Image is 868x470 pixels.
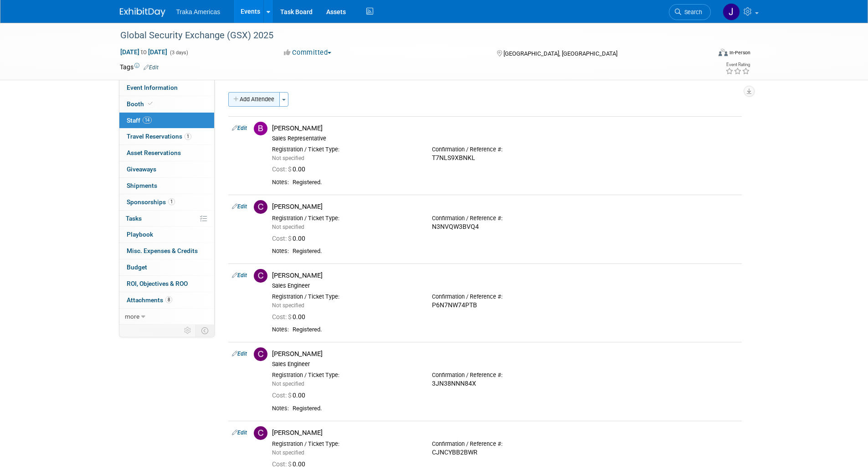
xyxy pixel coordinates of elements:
div: Registration / Ticket Type: [272,293,418,300]
span: 0.00 [272,460,309,468]
span: Traka Americas [176,8,221,15]
span: Shipments [127,182,157,189]
a: Edit [144,64,159,71]
span: Cost: $ [272,313,293,320]
a: Edit [232,125,247,131]
span: Asset Reservations [127,149,181,156]
div: T7NLS9XBNKL [432,154,578,162]
span: 14 [143,117,152,124]
a: Search [669,4,711,20]
span: Misc. Expenses & Credits [127,247,198,254]
div: Registered. [293,248,738,255]
div: Global Security Exchange (GSX) 2025 [117,27,697,44]
a: Event Information [119,80,214,96]
div: [PERSON_NAME] [272,271,738,280]
div: Sales Representative [272,135,738,142]
span: Attachments [127,296,172,304]
a: Playbook [119,227,214,243]
a: Shipments [119,178,214,194]
img: B.jpg [254,122,267,135]
span: Budget [127,263,147,271]
span: Cost: $ [272,235,293,242]
div: [PERSON_NAME] [272,350,738,358]
a: Travel Reservations1 [119,129,214,145]
div: Confirmation / Reference #: [432,293,578,300]
span: Not specified [272,302,304,309]
span: ROI, Objectives & ROO [127,280,188,287]
div: Notes: [272,248,289,255]
td: Toggle Event Tabs [195,325,214,336]
a: Edit [232,203,247,210]
img: C.jpg [254,347,267,361]
div: Sales Engineer [272,361,738,368]
div: Registered. [293,405,738,413]
a: Edit [232,272,247,279]
div: Registration / Ticket Type: [272,215,418,222]
img: Format-Inperson.png [719,49,728,56]
span: 1 [185,133,191,140]
a: Staff14 [119,113,214,129]
div: Confirmation / Reference #: [432,215,578,222]
div: In-Person [729,49,750,56]
div: Notes: [272,405,289,412]
div: Sales Engineer [272,282,738,289]
img: ExhibitDay [120,8,165,17]
span: 0.00 [272,235,309,242]
div: Registered. [293,326,738,334]
span: to [139,48,148,56]
span: Search [681,9,702,15]
span: Staff [127,117,152,124]
span: Sponsorships [127,198,175,206]
a: Booth [119,96,214,112]
a: ROI, Objectives & ROO [119,276,214,292]
div: N3NVQW3BVQ4 [432,223,578,231]
div: Registration / Ticket Type: [272,440,418,448]
span: Cost: $ [272,165,293,173]
div: Registered. [293,179,738,186]
span: Cost: $ [272,392,293,399]
td: Tags [120,62,159,72]
div: Event Rating [725,62,750,67]
span: 1 [168,198,175,205]
div: CJNCYBB2BWR [432,449,578,457]
div: Notes: [272,179,289,186]
span: 0.00 [272,313,309,320]
div: [PERSON_NAME] [272,124,738,133]
button: Add Attendee [228,92,280,107]
img: C.jpg [254,426,267,440]
span: Not specified [272,449,304,456]
a: Attachments8 [119,292,214,308]
span: [DATE] [DATE] [120,48,168,56]
button: Committed [281,48,335,57]
div: 3JN38NNN84X [432,380,578,388]
a: Budget [119,259,214,275]
span: Not specified [272,224,304,230]
img: Jamie Saenz [723,3,740,21]
div: [PERSON_NAME] [272,202,738,211]
span: Travel Reservations [127,133,191,140]
a: Tasks [119,211,214,227]
span: 0.00 [272,392,309,399]
span: Booth [127,100,154,108]
div: Notes: [272,326,289,333]
span: Playbook [127,231,153,238]
a: Misc. Expenses & Credits [119,243,214,259]
a: Giveaways [119,161,214,177]
div: [PERSON_NAME] [272,429,738,437]
span: 0.00 [272,165,309,173]
a: Asset Reservations [119,145,214,161]
span: Giveaways [127,165,156,173]
div: Confirmation / Reference #: [432,372,578,379]
div: P6N7NW74PTB [432,301,578,310]
span: 8 [165,296,172,303]
a: Sponsorships1 [119,194,214,210]
a: more [119,309,214,325]
span: Cost: $ [272,460,293,468]
div: Confirmation / Reference #: [432,146,578,153]
span: Not specified [272,381,304,387]
span: (3 days) [169,50,188,56]
a: Edit [232,351,247,357]
span: [GEOGRAPHIC_DATA], [GEOGRAPHIC_DATA] [503,50,617,57]
a: Edit [232,429,247,436]
i: Booth reservation complete [148,101,153,106]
